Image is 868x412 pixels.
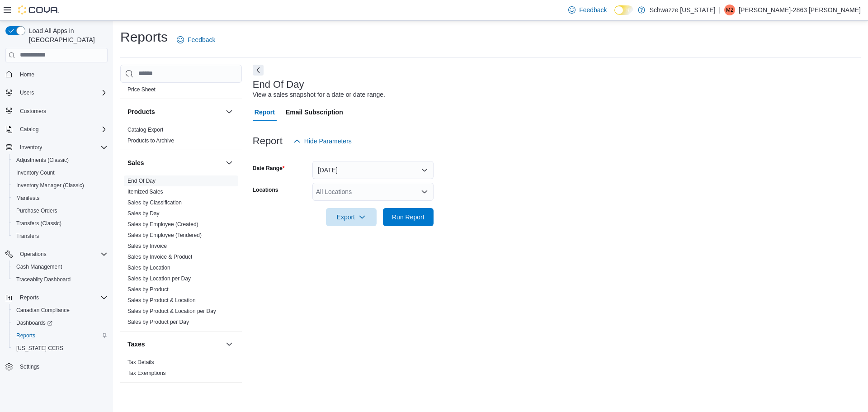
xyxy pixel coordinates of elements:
button: Taxes [127,340,222,349]
span: Catalog [20,126,38,133]
a: Sales by Employee (Created) [127,221,198,227]
span: Transfers (Classic) [16,220,61,227]
span: Inventory Manager (Classic) [16,182,84,189]
nav: Complex example [5,64,108,397]
button: Users [2,86,111,99]
a: Traceabilty Dashboard [13,274,74,285]
span: Email Subscription [286,103,343,121]
span: Feedback [188,35,215,44]
div: Products [120,124,242,150]
span: Settings [16,361,108,372]
a: Sales by Location [127,265,170,271]
a: Dashboards [13,317,56,328]
span: Sales by Product [127,286,169,293]
span: Customers [16,105,108,117]
span: Catalog Export [127,126,163,133]
input: Dark Mode [614,5,633,15]
a: Sales by Product [127,286,169,293]
label: Date Range [253,165,285,172]
button: Products [127,107,222,116]
button: Inventory Count [9,166,111,179]
span: Products to Archive [127,137,174,144]
span: Run Report [392,213,425,222]
span: Adjustments (Classic) [16,156,69,164]
span: Sales by Classification [127,199,182,206]
label: Locations [253,186,278,194]
span: Tax Exemptions [127,369,166,377]
span: Sales by Product per Day [127,318,189,326]
a: Products to Archive [127,137,174,144]
span: Traceabilty Dashboard [13,274,108,285]
span: Cash Management [13,261,108,272]
button: Adjustments (Classic) [9,154,111,166]
span: Canadian Compliance [16,307,70,314]
span: Sales by Invoice [127,242,167,250]
span: Sales by Employee (Tendered) [127,232,202,239]
span: Reports [16,332,35,339]
span: Export [331,208,371,226]
button: Sales [224,157,235,168]
button: Users [16,87,38,98]
a: Sales by Classification [127,199,182,206]
button: Next [253,65,264,76]
span: Price Sheet [127,86,156,93]
div: Sales [120,175,242,331]
a: Itemized Sales [127,189,163,195]
h3: Report [253,136,283,147]
span: End Of Day [127,177,156,185]
button: Cash Management [9,260,111,273]
a: Cash Management [13,261,66,272]
a: Sales by Day [127,210,160,217]
button: Transfers [9,230,111,242]
a: [US_STATE] CCRS [13,343,67,354]
button: Customers [2,104,111,118]
button: Sales [127,158,222,167]
span: Customers [20,108,46,115]
h3: Products [127,107,155,116]
div: Taxes [120,357,242,382]
a: Dashboards [9,317,111,329]
span: Hide Parameters [304,137,352,146]
span: Sales by Location per Day [127,275,191,282]
span: Dark Mode [614,15,615,15]
span: Manifests [13,193,108,204]
a: Sales by Invoice [127,243,167,249]
a: Inventory Count [13,167,58,178]
a: Adjustments (Classic) [13,155,72,166]
h3: Sales [127,158,144,167]
h1: Reports [120,28,168,46]
button: Purchase Orders [9,204,111,217]
button: Home [2,68,111,81]
span: Users [20,89,34,96]
span: Inventory [20,144,42,151]
span: Reports [13,330,108,341]
a: Settings [16,361,43,372]
span: Sales by Day [127,210,160,217]
p: Schwazze [US_STATE] [650,5,716,15]
span: Load All Apps in [GEOGRAPHIC_DATA] [25,26,108,44]
span: Report [255,103,275,121]
span: Itemized Sales [127,188,163,195]
h3: End Of Day [253,79,304,90]
button: Products [224,106,235,117]
p: | [719,5,721,15]
span: Inventory Count [16,169,55,176]
span: [US_STATE] CCRS [16,345,63,352]
span: Tax Details [127,359,154,366]
span: Canadian Compliance [13,305,108,316]
div: View a sales snapshot for a date or date range. [253,90,385,99]
button: Operations [16,249,50,260]
a: Transfers [13,231,42,242]
span: Operations [20,251,47,258]
span: Transfers [16,232,39,240]
span: Inventory [16,142,108,153]
span: Washington CCRS [13,343,108,354]
a: Sales by Employee (Tendered) [127,232,202,238]
a: Sales by Product & Location per Day [127,308,216,314]
button: Catalog [16,124,42,135]
button: Settings [2,360,111,373]
span: Adjustments (Classic) [13,155,108,166]
button: Traceabilty Dashboard [9,273,111,286]
img: Cova [18,5,59,14]
span: Sales by Invoice & Product [127,253,192,260]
